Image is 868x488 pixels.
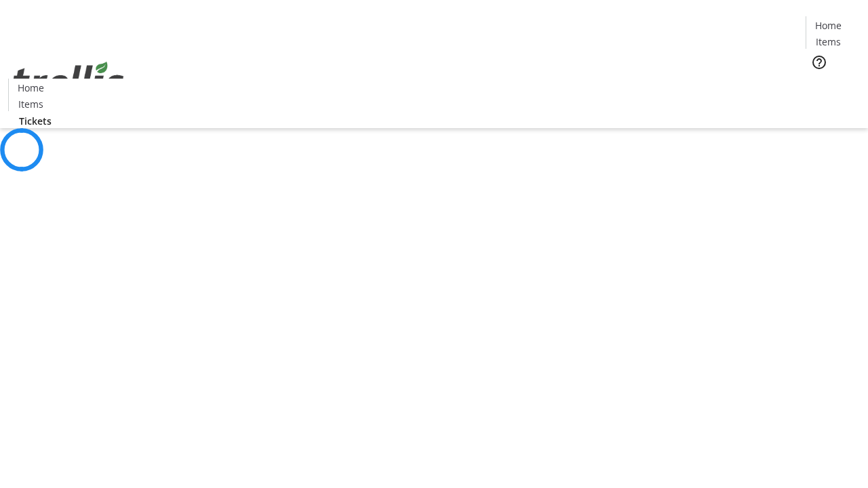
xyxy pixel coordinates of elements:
a: Home [806,18,850,33]
span: Tickets [816,79,849,93]
span: Tickets [19,114,52,128]
a: Items [806,35,850,49]
span: Items [18,97,43,111]
a: Home [9,81,52,95]
a: Tickets [806,79,860,93]
span: Home [815,18,842,33]
img: Orient E2E Organization iFr263TEYm's Logo [8,47,129,115]
a: Tickets [8,114,62,128]
a: Items [9,97,52,111]
span: Items [816,35,841,49]
button: Help [806,49,833,76]
span: Home [18,81,44,95]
